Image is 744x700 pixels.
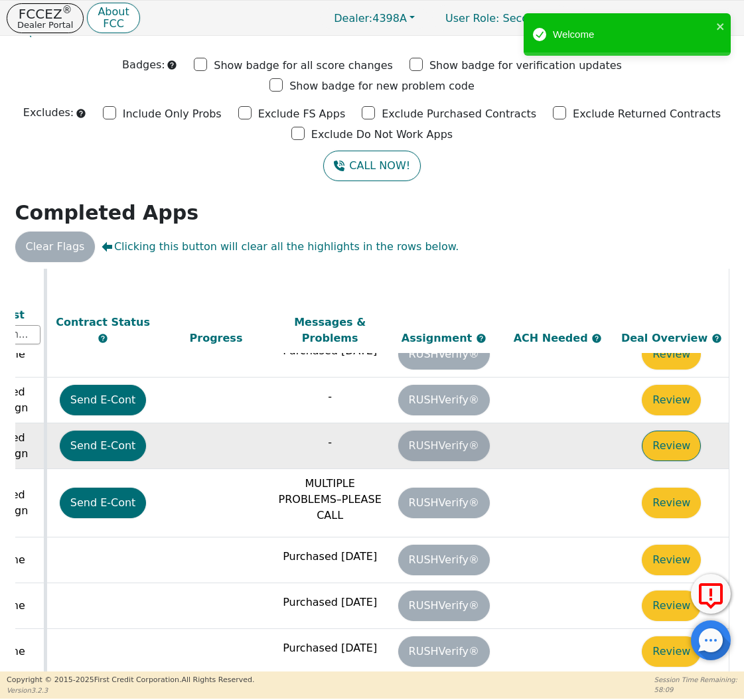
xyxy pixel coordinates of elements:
p: Show badge for new problem code [289,78,475,94]
p: Exclude Purchased Contracts [382,106,536,122]
div: Messages & Problems [276,314,384,346]
p: Copyright © 2015- 2025 First Credit Corporation. [7,675,254,686]
button: Dealer:4398A [320,8,429,29]
div: Welcome [553,27,712,42]
button: Review [642,431,701,461]
span: All Rights Reserved. [181,675,254,684]
p: Excludes: [23,105,74,121]
button: AboutFCC [87,3,139,34]
p: Purchased [DATE] [276,640,384,656]
button: FCCEZ®Dealer Portal [7,3,84,33]
button: Report Error to FCC [691,574,731,614]
p: Show badge for verification updates [429,58,622,74]
a: User Role: Secondary [432,5,572,31]
p: Purchased [DATE] [276,549,384,565]
span: 4398A [334,12,407,25]
p: Exclude Returned Contracts [573,106,721,122]
p: Secondary [432,5,572,31]
button: 4398A:[PERSON_NAME] [575,8,737,29]
p: 58:09 [654,685,737,695]
button: Send E-Cont [60,488,147,518]
p: Dealer Portal [17,21,73,29]
p: Exclude FS Apps [258,106,346,122]
span: User Role : [445,12,499,25]
button: CALL NOW! [323,151,421,181]
p: Session Time Remaining: [654,675,737,685]
button: close [716,19,725,34]
span: Deal Overview [621,331,722,344]
p: Include Only Probs [123,106,222,122]
span: Clicking this button will clear all the highlights in the rows below. [102,239,459,255]
button: Review [642,385,701,415]
p: Show badge for all score changes [214,58,393,74]
button: Review [642,591,701,621]
span: Contract Status [56,315,150,328]
p: About [98,7,129,17]
button: Review [642,545,701,575]
p: Badges: [122,57,165,73]
button: Review [642,488,701,518]
button: Send E-Cont [60,385,147,415]
button: Review [642,339,701,370]
strong: Completed Apps [15,201,199,224]
p: Version 3.2.3 [7,685,254,695]
div: Progress [163,330,270,346]
p: Purchased [DATE] [276,595,384,610]
p: - [276,435,384,451]
button: Send E-Cont [60,431,147,461]
button: Review [642,636,701,667]
span: Assignment [402,331,476,344]
span: ACH Needed [514,331,592,344]
p: - [276,389,384,405]
p: Exclude Do Not Work Apps [311,127,453,143]
sup: ® [62,4,72,16]
p: FCC [98,19,129,29]
p: MULTIPLE PROBLEMS–PLEASE CALL [276,476,384,524]
p: FCCEZ [17,7,73,21]
span: Dealer: [334,12,372,25]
